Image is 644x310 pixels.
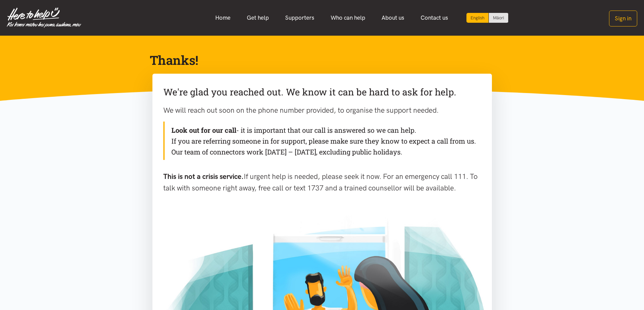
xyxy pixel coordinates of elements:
[7,7,81,28] img: Home
[323,11,373,25] a: Who can help
[412,11,456,25] a: Contact us
[489,13,508,23] a: Switch to Te Reo Māori
[373,11,412,25] a: About us
[171,126,236,134] b: Look out for our call
[150,52,484,68] h1: Thanks!
[163,105,481,116] p: We will reach out soon on the phone number provided, to organise the support needed.
[163,171,481,194] p: If urgent help is needed, please seek it now. For an emergency call 111. To talk with someone rig...
[466,13,489,23] div: Current language
[207,11,239,25] a: Home
[163,122,481,160] div: - it is important that our call is answered so we can help. If you are referring someone in for s...
[239,11,277,25] a: Get help
[163,85,481,99] p: We're glad you reached out. We know it can be hard to ask for help.
[163,172,244,181] b: This is not a crisis service.
[277,11,323,25] a: Supporters
[609,11,637,26] button: Sign in
[466,13,509,23] div: Language toggle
